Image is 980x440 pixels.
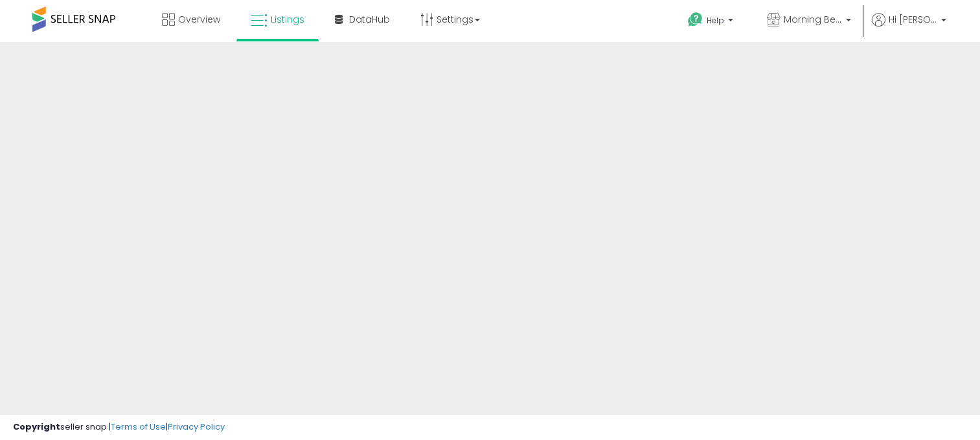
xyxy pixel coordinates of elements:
a: Help [678,2,746,42]
div: seller snap | | [13,421,225,434]
span: Overview [178,13,220,26]
span: Help [707,15,724,26]
span: DataHub [349,13,390,26]
i: Get Help [687,12,703,28]
span: Hi [PERSON_NAME] [889,13,937,26]
a: Terms of Use [111,421,166,433]
a: Hi [PERSON_NAME] [872,13,946,42]
span: Morning Beauty [784,13,842,26]
strong: Copyright [13,421,60,433]
span: Listings [271,13,304,26]
a: Privacy Policy [168,421,225,433]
